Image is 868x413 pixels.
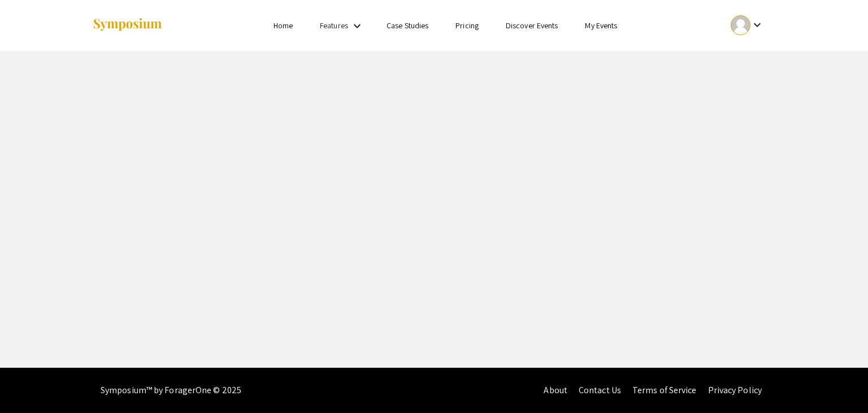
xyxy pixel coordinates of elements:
a: Contact Us [579,384,621,396]
a: Pricing [455,20,479,31]
a: Discover Events [506,20,558,31]
div: Symposium™ by ForagerOne © 2025 [101,368,241,413]
a: Features [320,20,348,31]
a: My Events [585,20,617,31]
a: Privacy Policy [708,384,762,396]
mat-icon: Expand Features list [350,19,364,33]
button: Expand account dropdown [719,12,776,38]
a: About [544,384,567,396]
mat-icon: Expand account dropdown [750,18,764,32]
a: Case Studies [387,20,428,31]
a: Terms of Service [632,384,697,396]
a: Home [274,20,293,31]
iframe: Chat [8,362,48,405]
img: Symposium by ForagerOne [92,18,163,33]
